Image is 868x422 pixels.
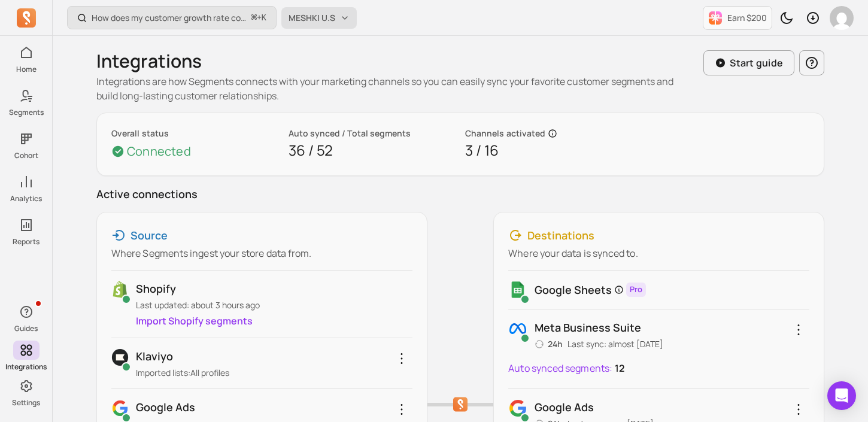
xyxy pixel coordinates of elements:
[289,139,456,161] p: 36 / 52
[111,280,129,299] img: shopify
[527,227,594,244] p: Destinations
[9,108,44,117] p: Segments
[136,280,412,297] p: Shopify
[13,237,40,247] p: Reports
[289,12,335,24] span: MESHKI U.S
[111,127,279,139] p: Overall status
[251,11,266,24] span: +
[535,338,563,350] p: 24h
[10,194,42,204] p: Analytics
[626,283,646,297] span: Pro
[111,348,129,367] img: klaviyo
[262,13,266,23] kbd: K
[136,399,412,415] p: Google Ads
[13,300,40,336] button: Guides
[703,6,772,30] button: Earn $200
[730,56,783,70] p: Start guide
[289,127,456,139] p: Auto synced / Total segments
[111,246,412,260] p: Where Segments ingest your store data from.
[92,12,247,24] p: How does my customer growth rate compare to similar stores?
[12,398,40,408] p: Settings
[130,227,168,244] p: Source
[251,11,257,26] kbd: ⌘
[775,6,799,30] button: Toggle dark mode
[535,281,612,298] p: Google Sheets
[827,381,856,410] div: Open Intercom Messenger
[16,65,37,74] p: Home
[136,314,253,327] a: Import Shopify segments
[111,399,129,418] img: google
[535,319,663,336] p: Meta business suite
[830,6,854,30] img: avatar
[465,139,633,161] p: 3 / 16
[727,12,767,24] p: Earn $200
[67,6,277,29] button: How does my customer growth rate compare to similar stores?⌘+K
[508,357,624,379] a: Auto synced segments:12
[508,399,527,418] img: Google
[508,361,612,375] p: Auto synced segments:
[136,299,412,311] p: Last updated: about 3 hours ago
[508,280,527,299] img: gs
[465,127,545,139] p: Channels activated
[281,7,357,29] button: MESHKI U.S
[136,367,412,379] p: Imported lists: All profiles
[508,319,527,338] img: Facebook
[535,399,654,415] p: Google Ads
[5,362,47,372] p: Integrations
[127,143,191,160] p: Connected
[615,357,624,379] p: 12
[96,186,824,202] p: Active connections
[703,50,794,75] button: Start guide
[567,338,663,350] p: Last sync: almost [DATE]
[508,246,809,260] p: Where your data is synced to.
[96,50,202,72] h1: Integrations
[136,348,412,365] p: Klaviyo
[14,151,38,160] p: Cohort
[14,324,38,333] p: Guides
[96,74,694,103] p: Integrations are how Segments connects with your marketing channels so you can easily sync your f...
